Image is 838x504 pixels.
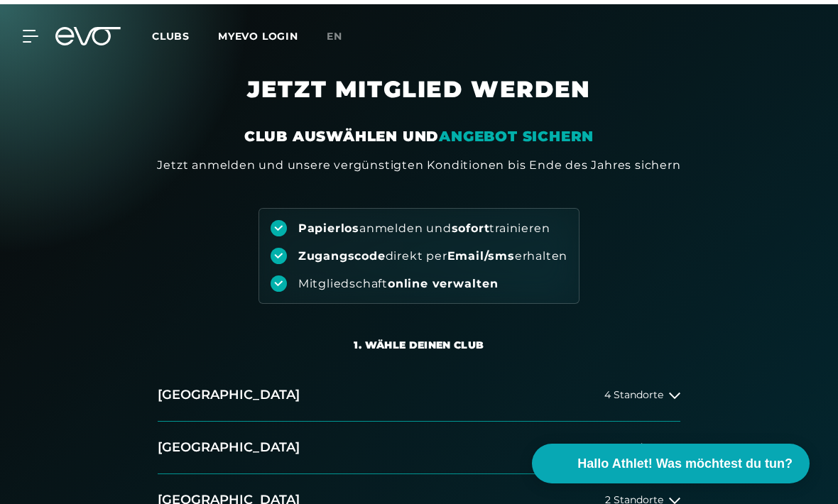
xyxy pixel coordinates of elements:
h2: [GEOGRAPHIC_DATA] [158,434,300,452]
button: Hallo Athlet! Was möchtest du tun? [532,439,810,479]
h2: [GEOGRAPHIC_DATA] [158,382,300,400]
div: Jetzt anmelden und unsere vergünstigten Konditionen bis Ende des Jahres sichern [157,153,680,170]
span: en [327,26,342,38]
div: CLUB AUSWÄHLEN UND [244,122,594,142]
span: Clubs [152,26,190,38]
a: en [327,24,359,40]
button: [GEOGRAPHIC_DATA]4 Standorte [158,365,680,417]
div: Mitgliedschaft [298,272,499,287]
span: 4 Standorte [604,385,663,396]
strong: Email/sms [447,245,515,258]
strong: Zugangscode [298,245,386,258]
a: Clubs [152,25,218,38]
strong: sofort [452,217,490,231]
span: 3 Standorte [605,438,663,449]
em: ANGEBOT SICHERN [439,124,594,141]
div: 1. Wähle deinen Club [354,334,484,348]
button: [GEOGRAPHIC_DATA]3 Standorte [158,417,680,470]
div: anmelden und trainieren [298,217,550,232]
span: Hallo Athlet! Was möchtest du tun? [577,450,793,469]
strong: Papierlos [298,217,359,231]
div: direkt per erhalten [298,244,567,260]
h1: JETZT MITGLIED WERDEN [92,71,746,122]
span: 2 Standorte [605,491,663,501]
strong: online verwalten [388,273,499,286]
a: MYEVO LOGIN [218,26,298,38]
